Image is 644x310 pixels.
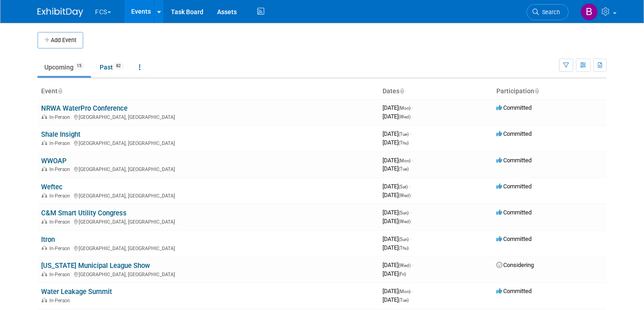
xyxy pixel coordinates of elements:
[41,157,67,165] a: WWOAP
[399,298,409,303] span: (Tue)
[41,183,63,191] a: Weftec
[383,296,409,303] span: [DATE]
[41,270,375,278] div: [GEOGRAPHIC_DATA], [GEOGRAPHIC_DATA]
[399,193,410,198] span: (Wed)
[496,209,532,216] span: Committed
[399,237,409,242] span: (Sun)
[410,130,411,137] span: -
[496,104,532,111] span: Committed
[49,272,73,278] span: In-Person
[383,104,413,111] span: [DATE]
[409,183,410,190] span: -
[41,218,375,225] div: [GEOGRAPHIC_DATA], [GEOGRAPHIC_DATA]
[496,130,532,137] span: Committed
[496,157,532,164] span: Committed
[399,132,409,137] span: (Tue)
[399,246,409,251] span: (Thu)
[399,106,410,111] span: (Mon)
[41,209,127,217] a: C&M Smart Utility Congress
[42,166,47,171] img: In-Person Event
[41,262,150,270] a: [US_STATE] Municipal League Show
[412,262,413,268] span: -
[412,104,413,111] span: -
[58,87,62,95] a: Sort by Event Name
[399,263,410,268] span: (Wed)
[496,288,532,294] span: Committed
[74,63,84,69] span: 15
[49,298,73,304] span: In-Person
[399,166,409,171] span: (Tue)
[496,183,532,190] span: Committed
[527,4,569,20] a: Search
[539,9,560,16] span: Search
[399,140,409,145] span: (Thu)
[41,104,128,112] a: NRWA WaterPro Conference
[41,113,375,120] div: [GEOGRAPHIC_DATA], [GEOGRAPHIC_DATA]
[379,84,493,99] th: Dates
[49,246,73,251] span: In-Person
[383,157,413,164] span: [DATE]
[383,262,413,268] span: [DATE]
[42,140,47,145] img: In-Person Event
[410,235,411,242] span: -
[42,246,47,250] img: In-Person Event
[399,114,410,119] span: (Wed)
[383,183,410,190] span: [DATE]
[42,219,47,224] img: In-Person Event
[41,235,55,244] a: Itron
[399,219,410,224] span: (Wed)
[383,130,411,137] span: [DATE]
[41,165,375,172] div: [GEOGRAPHIC_DATA], [GEOGRAPHIC_DATA]
[496,235,532,242] span: Committed
[580,3,598,21] img: Barb DeWyer
[37,59,91,76] a: Upcoming15
[41,288,112,296] a: Water Leakage Summit
[399,272,406,277] span: (Fri)
[399,158,410,163] span: (Mon)
[383,139,409,146] span: [DATE]
[113,63,123,69] span: 82
[49,219,73,225] span: In-Person
[41,244,375,251] div: [GEOGRAPHIC_DATA], [GEOGRAPHIC_DATA]
[93,59,130,76] a: Past82
[41,139,375,146] div: [GEOGRAPHIC_DATA], [GEOGRAPHIC_DATA]
[42,114,47,119] img: In-Person Event
[383,165,409,172] span: [DATE]
[49,193,73,199] span: In-Person
[383,270,406,277] span: [DATE]
[41,192,375,199] div: [GEOGRAPHIC_DATA], [GEOGRAPHIC_DATA]
[49,166,73,172] span: In-Person
[37,8,83,17] img: ExhibitDay
[42,298,47,302] img: In-Person Event
[37,32,83,48] button: Add Event
[399,210,409,215] span: (Sun)
[410,209,411,216] span: -
[42,193,47,198] img: In-Person Event
[534,87,539,95] a: Sort by Participation Type
[399,87,404,95] a: Sort by Start Date
[493,84,607,99] th: Participation
[42,272,47,276] img: In-Person Event
[41,130,80,139] a: Shale Insight
[496,262,534,268] span: Considering
[412,288,413,294] span: -
[412,157,413,164] span: -
[399,289,410,294] span: (Mon)
[383,113,410,120] span: [DATE]
[383,192,410,198] span: [DATE]
[383,235,411,242] span: [DATE]
[49,140,73,146] span: In-Person
[49,114,73,120] span: In-Person
[383,209,411,216] span: [DATE]
[383,218,410,224] span: [DATE]
[383,288,413,294] span: [DATE]
[383,244,409,251] span: [DATE]
[399,184,408,189] span: (Sat)
[37,84,379,99] th: Event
